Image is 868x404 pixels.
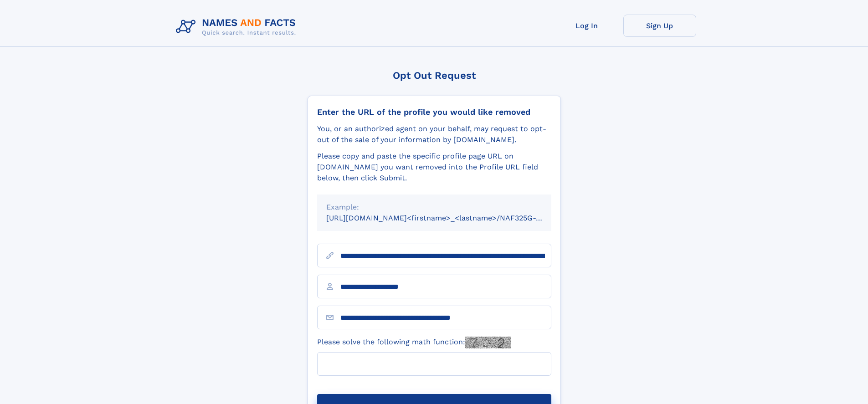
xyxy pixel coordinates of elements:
a: Log In [550,15,623,37]
a: Sign Up [623,15,696,37]
div: Opt Out Request [308,70,561,81]
div: Please copy and paste the specific profile page URL on [DOMAIN_NAME] you want removed into the Pr... [317,151,551,184]
img: Logo Names and Facts [172,15,303,39]
label: Please solve the following math function: [317,337,511,348]
small: [URL][DOMAIN_NAME]<firstname>_<lastname>/NAF325G-xxxxxxxx [326,214,569,222]
div: Enter the URL of the profile you would like removed [317,107,551,117]
div: You, or an authorized agent on your behalf, may request to opt-out of the sale of your informatio... [317,123,551,145]
div: Example: [326,202,542,213]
